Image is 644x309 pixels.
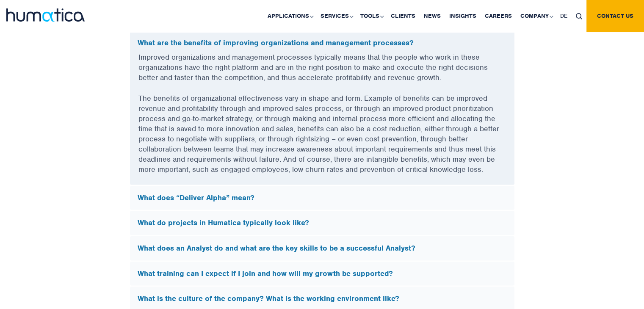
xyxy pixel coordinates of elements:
[138,269,507,279] h5: What training can I expect if I join and how will my growth be supported?
[138,294,507,303] h5: What is the culture of the company? What is the working environment like?
[138,193,507,203] h5: What does “Deliver Alpha” mean?
[138,218,507,228] h5: What do projects in Humatica typically look like?
[138,39,507,48] h5: What are the benefits of improving organizations and management processes?
[138,244,507,253] h5: What does an Analyst do and what are the key skills to be a successful Analyst?
[138,93,506,185] p: The benefits of organizational effectiveness vary in shape and form. Example of benefits can be i...
[560,12,567,19] span: DE
[138,52,506,93] p: Improved organizations and management processes typically means that the people who work in these...
[576,13,582,19] img: search_icon
[6,8,85,22] img: logo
